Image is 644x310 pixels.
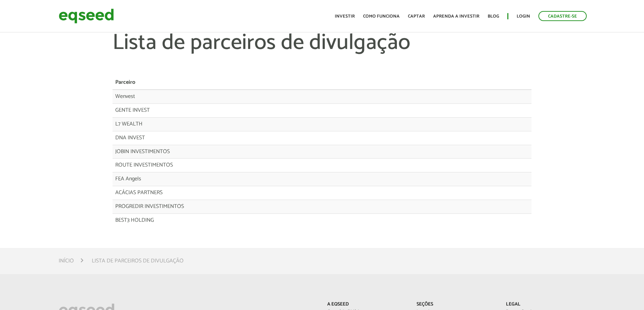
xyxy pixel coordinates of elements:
td: ACÁCIAS PARTNERS [113,186,502,200]
a: Blog [488,14,499,19]
td: L7 WEALTH [113,117,502,131]
li: Lista de parceiros de divulgação [92,256,184,266]
td: Wenvest [113,90,502,103]
a: Início [59,258,74,264]
p: A EqSeed [327,302,406,308]
td: FEA Angels [113,172,502,186]
h1: Lista de parceiros de divulgação [113,31,531,76]
td: DNA INVEST [113,131,502,145]
a: Como funciona [363,14,400,19]
p: Legal [506,302,585,308]
a: Cadastre-se [538,11,587,21]
td: GENTE INVEST [113,104,502,118]
td: BEST3 HOLDING [113,213,502,227]
td: PROGREDIR INVESTIMENTOS [113,200,502,213]
td: ROUTE INVESTIMENTOS [113,159,502,172]
td: JOBIN INVESTIMENTOS [113,145,502,159]
a: Captar [408,14,425,19]
a: Login [517,14,530,19]
p: Seções [417,302,496,308]
a: Investir [335,14,355,19]
img: EqSeed [59,7,114,25]
a: Aprenda a investir [433,14,479,19]
th: Parceiro [113,76,502,90]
